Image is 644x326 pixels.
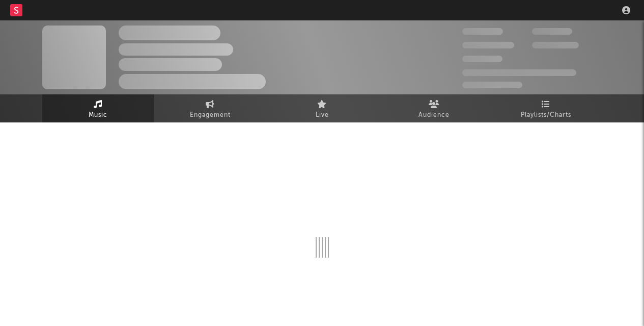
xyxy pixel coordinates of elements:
a: Music [42,94,154,122]
span: Playlists/Charts [521,109,571,121]
span: 50,000,000 Monthly Listeners [462,69,576,76]
a: Live [266,94,378,122]
span: 50,000,000 [462,42,514,48]
a: Playlists/Charts [490,94,602,122]
span: 1,000,000 [532,42,579,48]
a: Audience [378,94,490,122]
span: Live [316,109,329,121]
span: Engagement [190,109,231,121]
span: Jump Score: 85.0 [462,82,522,88]
a: Engagement [154,94,266,122]
span: 300,000 [462,28,503,35]
span: 100,000 [532,28,572,35]
span: 100,000 [462,56,502,62]
span: Music [89,109,107,121]
span: Audience [418,109,450,121]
